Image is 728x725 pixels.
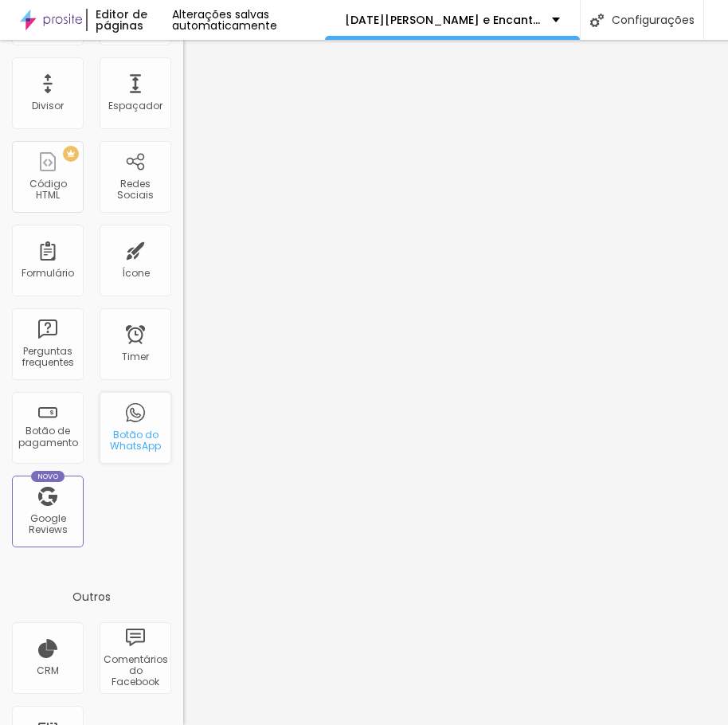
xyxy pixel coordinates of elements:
[31,471,65,482] div: Novo
[16,513,79,536] div: Google Reviews
[16,346,79,369] div: Perguntas frequentes
[108,100,162,112] div: Espaçador
[104,654,166,688] div: Comentários do Facebook
[104,429,166,453] div: Botão do WhatsApp
[22,268,74,279] div: Formulário
[172,9,325,31] div: Alterações salvas automaticamente
[345,14,540,25] p: [DATE][PERSON_NAME] e Encanto
[104,178,166,202] div: Redes Sociais
[16,178,79,202] div: Código HTML
[37,665,59,676] div: CRM
[122,351,149,362] div: Timer
[32,100,64,112] div: Divisor
[16,425,79,449] div: Botão de pagamento
[122,268,150,279] div: Ícone
[590,14,604,27] img: Icone
[86,9,172,31] div: Editor de páginas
